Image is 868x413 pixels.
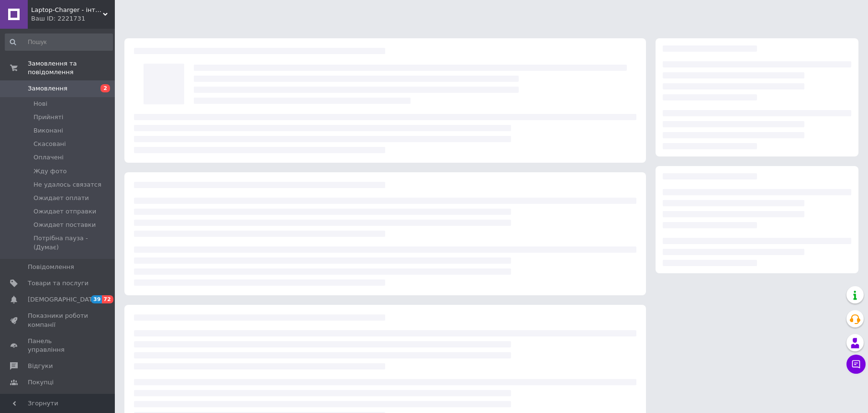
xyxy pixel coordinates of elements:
span: Виконані [33,126,63,135]
span: Нові [33,100,47,108]
span: [DEMOGRAPHIC_DATA] [28,295,99,304]
span: Ожидает отправки [33,207,96,216]
span: Повідомлення [28,263,74,271]
span: Жду фото [33,167,67,176]
span: Laptop-Charger - інтернет магазин комплектуючих до ноутбуків [31,6,103,14]
div: Ваш ID: 2221731 [31,14,115,23]
span: Скасовані [33,140,66,148]
span: 39 [91,295,102,303]
span: Панель управління [28,337,89,354]
span: Замовлення та повідомлення [28,59,115,77]
button: Чат з покупцем [846,355,866,374]
span: Прийняті [33,113,63,122]
input: Пошук [5,33,113,51]
span: 2 [100,84,110,92]
span: Показники роботи компанії [28,312,89,329]
span: Ожидает поставки [33,221,96,229]
span: Оплачені [33,153,64,162]
span: Товари та послуги [28,279,89,288]
span: Відгуки [28,362,53,370]
span: Не удалось связатся [33,180,101,189]
span: Ожидает оплати [33,194,89,202]
span: Замовлення [28,84,67,93]
span: 72 [102,295,113,303]
span: Покупці [28,378,54,387]
span: Потрібна пауза - (Думає) [33,234,112,251]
